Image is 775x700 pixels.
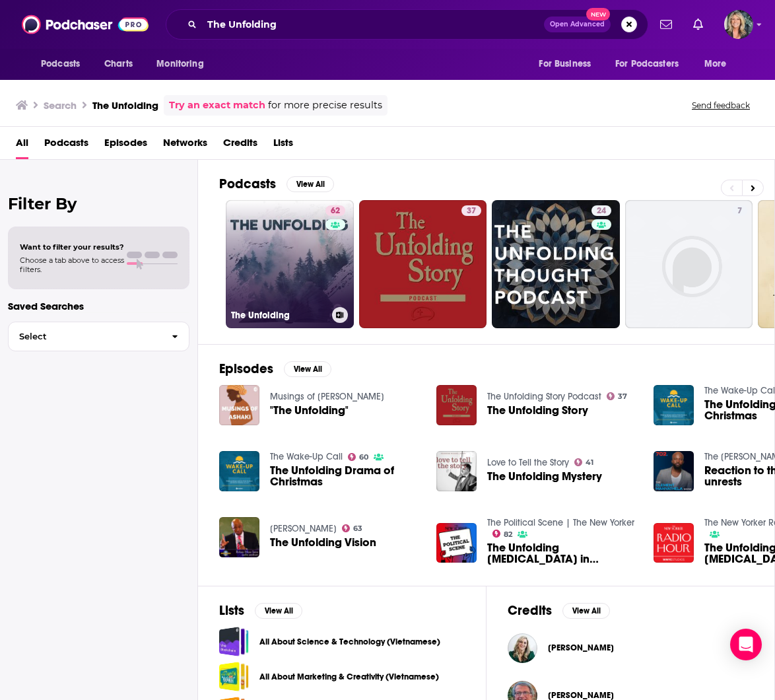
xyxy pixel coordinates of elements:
[325,205,345,216] a: 62
[270,537,376,548] a: The Unfolding Vision
[169,98,265,113] a: Try an exact match
[508,633,537,663] img: Lacey McLaughlin
[270,465,421,487] a: The Unfolding Drama of Christmas
[654,451,694,491] img: Reaction to the unfolding unrests
[92,99,158,112] h3: The Unfolding
[219,602,302,619] a: ListsView All
[548,643,614,653] span: [PERSON_NAME]
[270,405,349,416] a: "The Unfolding"
[8,322,189,351] button: Select
[508,627,753,669] button: Lacey McLaughlinLacey McLaughlin
[223,132,257,159] a: Credits
[284,361,331,377] button: View All
[467,205,476,218] span: 37
[737,205,742,218] span: 7
[219,602,244,619] h2: Lists
[219,662,249,691] a: All About Marketing & Creativity (Vietnamese)
[625,200,753,328] a: 7
[219,517,259,557] img: The Unfolding Vision
[44,132,88,159] a: Podcasts
[574,458,594,466] a: 41
[544,17,611,32] button: Open AdvancedNew
[268,98,382,113] span: for more precise results
[704,55,727,73] span: More
[270,523,337,534] a: Bishop Mosa Sono
[359,454,368,460] span: 60
[104,55,133,73] span: Charts
[331,205,340,218] span: 62
[724,10,753,39] img: User Profile
[492,530,513,538] a: 82
[22,12,149,37] img: Podchaser - Follow, Share and Rate Podcasts
[654,385,694,425] img: The Unfolding Drama of Christmas
[654,523,694,563] img: The Unfolding Genocide in Sudan
[353,526,362,532] span: 63
[492,200,620,328] a: 24
[9,332,161,341] span: Select
[487,471,602,482] a: The Unfolding Mystery
[359,200,487,328] a: 37
[487,405,588,416] a: The Unfolding Story
[348,453,369,461] a: 60
[219,361,331,377] a: EpisodesView All
[562,603,610,619] button: View All
[219,361,273,377] h2: Episodes
[270,451,343,462] a: The Wake-Up Call
[219,385,259,425] img: "The Unfolding"
[548,643,614,653] a: Lacey McLaughlin
[504,532,512,538] span: 82
[461,205,481,216] a: 37
[16,132,28,159] a: All
[219,176,334,192] a: PodcastsView All
[255,603,302,619] button: View All
[529,52,607,77] button: open menu
[618,394,627,400] span: 37
[436,523,477,563] a: The Unfolding Genocide in Sudan
[286,176,334,192] button: View All
[730,629,762,660] div: Open Intercom Messenger
[597,205,606,218] span: 24
[436,385,477,425] img: The Unfolding Story
[487,517,634,528] a: The Political Scene | The New Yorker
[270,391,384,402] a: Musings of Ashaki
[219,451,259,491] img: The Unfolding Drama of Christmas
[732,205,747,216] a: 7
[20,256,124,274] span: Choose a tab above to access filters.
[550,21,605,28] span: Open Advanced
[259,635,440,649] a: All About Science & Technology (Vietnamese)
[487,457,569,468] a: Love to Tell the Story
[219,627,249,656] a: All About Science & Technology (Vietnamese)
[8,300,189,312] p: Saved Searches
[259,670,439,684] a: All About Marketing & Creativity (Vietnamese)
[219,176,276,192] h2: Podcasts
[226,200,354,328] a: 62The Unfolding
[724,10,753,39] button: Show profile menu
[586,8,610,20] span: New
[688,100,754,111] button: Send feedback
[273,132,293,159] a: Lists
[32,52,97,77] button: open menu
[724,10,753,39] span: Logged in as lisa.beech
[508,602,552,619] h2: Credits
[231,310,327,321] h3: The Unfolding
[615,55,679,73] span: For Podcasters
[163,132,207,159] a: Networks
[20,242,124,252] span: Want to filter your results?
[436,451,477,491] img: The Unfolding Mystery
[147,52,220,77] button: open menu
